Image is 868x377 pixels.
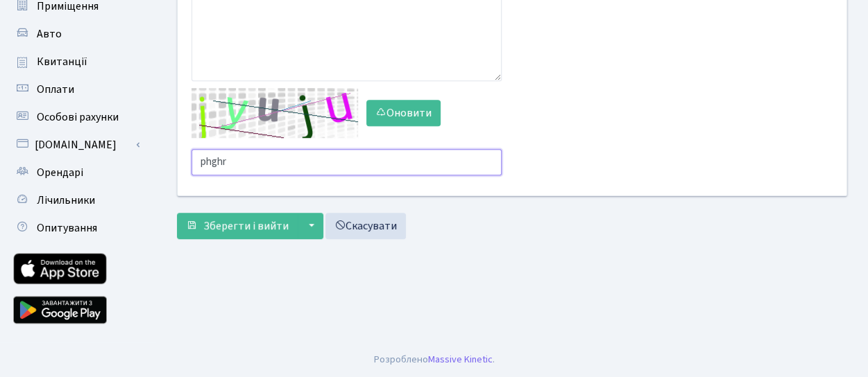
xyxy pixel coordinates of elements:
[7,131,146,159] a: [DOMAIN_NAME]
[37,26,62,42] span: Авто
[37,54,87,69] span: Квитанції
[37,220,97,236] span: Опитування
[7,186,146,214] a: Лічильники
[192,88,358,138] img: default
[37,193,95,208] span: Лічильники
[7,214,146,242] a: Опитування
[7,159,146,186] a: Орендарі
[37,165,83,180] span: Орендарі
[37,109,119,125] span: Особові рахунки
[325,213,406,239] a: Скасувати
[7,76,146,103] a: Оплати
[7,103,146,131] a: Особові рахунки
[37,82,74,97] span: Оплати
[366,100,441,126] button: Оновити
[374,352,495,367] div: Розроблено .
[203,218,289,234] span: Зберегти і вийти
[192,149,502,175] input: Введіть текст із зображення
[7,20,146,48] a: Авто
[7,48,146,76] a: Квитанції
[428,352,493,367] a: Massive Kinetic
[177,213,298,239] button: Зберегти і вийти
